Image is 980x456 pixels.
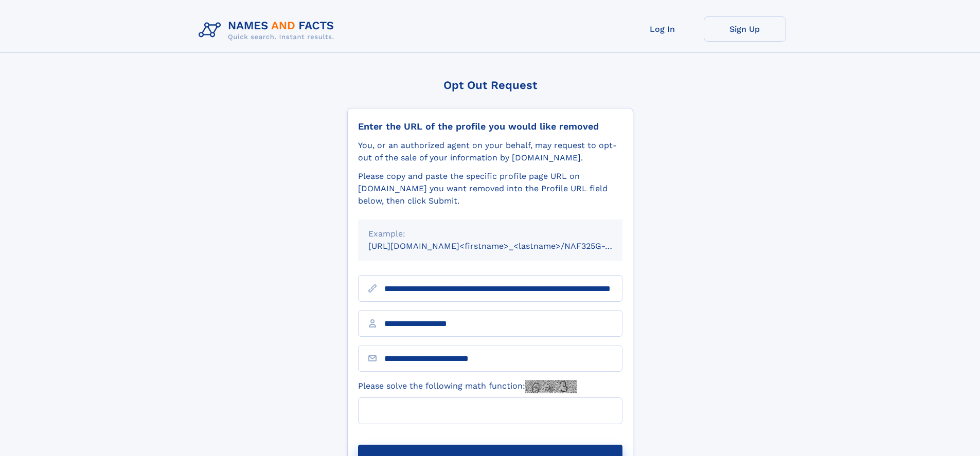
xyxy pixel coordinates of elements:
small: [URL][DOMAIN_NAME]<firstname>_<lastname>/NAF325G-xxxxxxxx [368,241,642,251]
img: Logo Names and Facts [194,16,343,44]
div: Opt Out Request [347,79,633,92]
div: You, or an authorized agent on your behalf, may request to opt-out of the sale of your informatio... [358,139,622,164]
div: Example: [368,228,612,240]
div: Please copy and paste the specific profile page URL on [DOMAIN_NAME] you want removed into the Pr... [358,170,622,207]
a: Log In [621,16,704,42]
div: Enter the URL of the profile you would like removed [358,121,622,132]
label: Please solve the following math function: [358,380,577,393]
a: Sign Up [704,16,786,42]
